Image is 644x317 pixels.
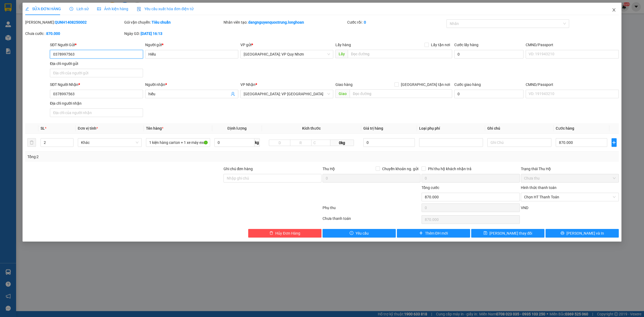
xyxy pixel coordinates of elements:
[41,126,45,130] span: SL
[224,167,253,171] label: Ghi chú đơn hàng
[224,174,321,183] input: Ghi chú đơn hàng
[454,50,524,59] input: Cước lấy hàng
[471,229,544,238] button: save[PERSON_NAME] thay đổi
[97,7,128,11] span: Ảnh kiện hàng
[50,108,143,117] input: Địa chỉ của người nhận
[606,3,621,18] button: Close
[350,231,353,235] span: exclamation-circle
[124,19,222,25] div: Gói vận chuyển:
[231,92,235,96] span: user-add
[322,216,421,225] div: Chưa thanh toán
[350,89,452,98] input: Dọc đường
[254,138,260,147] span: kg
[487,138,551,147] input: Ghi Chú
[561,231,564,235] span: printer
[46,31,60,36] b: 870.000
[50,100,143,106] div: Địa chỉ người nhận
[348,50,452,58] input: Dọc đường
[521,166,619,172] div: Trạng thái Thu Hộ
[81,139,138,147] span: Khác
[240,82,255,87] span: VP Nhận
[50,61,143,67] div: Địa chỉ người gửi
[556,126,574,130] span: Cước hàng
[546,229,619,238] button: printer[PERSON_NAME] và In
[526,82,619,88] div: CMND/Passport
[137,7,193,11] span: Yêu cầu xuất hóa đơn điện tử
[228,126,247,130] span: Định lượng
[55,20,87,24] b: QUNH1408250002
[146,126,163,130] span: Tên hàng
[380,166,420,172] span: Chuyển khoản ng. gửi
[302,126,321,130] span: Kích thước
[524,193,616,201] span: Chọn HT Thanh Toán
[612,140,616,145] span: plus
[419,231,423,235] span: plus
[347,19,445,25] div: Cước rồi :
[152,20,171,24] b: Tiêu chuẩn
[28,21,120,41] span: [PHONE_NUMBER] (7h - 21h)
[612,8,616,12] span: close
[417,123,485,134] th: Loại phụ phí
[50,69,143,77] input: Địa chỉ của người gửi
[269,231,273,235] span: delete
[429,42,452,48] span: Lấy tận nơi
[124,31,222,37] div: Ngày GD:
[454,82,481,87] label: Cước giao hàng
[364,20,366,24] b: 0
[50,82,143,88] div: SĐT Người Nhận
[485,123,553,134] th: Ghi chú
[521,185,557,190] label: Hình thức thanh toán
[521,206,528,210] span: VND
[612,138,617,147] button: plus
[454,90,524,98] input: Cước giao hàng
[244,50,330,58] span: Bình Định: VP Quy Nhơn
[323,229,396,238] button: exclamation-circleYêu cầu
[335,43,351,47] span: Lấy hàng
[27,154,248,160] div: Tổng: 2
[524,174,616,182] span: Chưa thu
[335,50,348,58] span: Lấy
[244,90,330,98] span: Hà Nội: VP Quận Thanh Xuân
[248,20,304,24] b: dangnguyenquoctrung.longhoan
[290,140,312,146] input: R
[146,138,210,147] input: VD: Bàn, Ghế
[335,89,350,98] span: Giao
[224,19,346,25] div: Nhân viên tạo:
[11,8,112,14] strong: BIÊN NHẬN VẬN CHUYỂN BẢO AN EXPRESS
[248,229,321,238] button: deleteHủy Đơn Hàng
[454,43,478,47] label: Cước lấy hàng
[399,82,452,88] span: [GEOGRAPHIC_DATA] tận nơi
[137,7,141,11] img: icon
[422,185,439,190] span: Tổng cước
[356,230,369,236] span: Yêu cầu
[323,167,335,171] span: Thu Hộ
[240,42,334,48] div: VP gửi
[397,229,470,238] button: plusThêm ĐH mới
[4,21,120,41] span: CSKH:
[25,7,29,11] span: edit
[69,7,89,11] span: Lịch sử
[330,140,354,146] span: 0kg
[425,230,448,236] span: Thêm ĐH mới
[322,205,421,214] div: Phụ thu
[311,140,331,146] input: C
[426,166,474,172] span: Phí thu hộ khách nhận trả
[484,231,487,235] span: save
[10,15,114,19] strong: (Công Ty TNHH Chuyển Phát Nhanh Bảo An - MST: 0109597835)
[489,230,532,236] span: [PERSON_NAME] thay đổi
[145,82,238,88] div: Người nhận
[69,7,73,11] span: clock-circle
[25,7,61,11] span: SỬA ĐƠN HÀNG
[25,31,123,37] div: Chưa cước :
[141,31,162,36] b: [DATE] 16:13
[526,42,619,48] div: CMND/Passport
[78,126,98,130] span: Đơn vị tính
[25,19,123,25] div: [PERSON_NAME]:
[566,230,604,236] span: [PERSON_NAME] và In
[269,140,290,146] input: D
[27,138,36,147] button: delete
[145,42,238,48] div: Người gửi
[50,42,143,48] div: SĐT Người Gửi
[275,230,300,236] span: Hủy Đơn Hàng
[335,82,353,87] span: Giao hàng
